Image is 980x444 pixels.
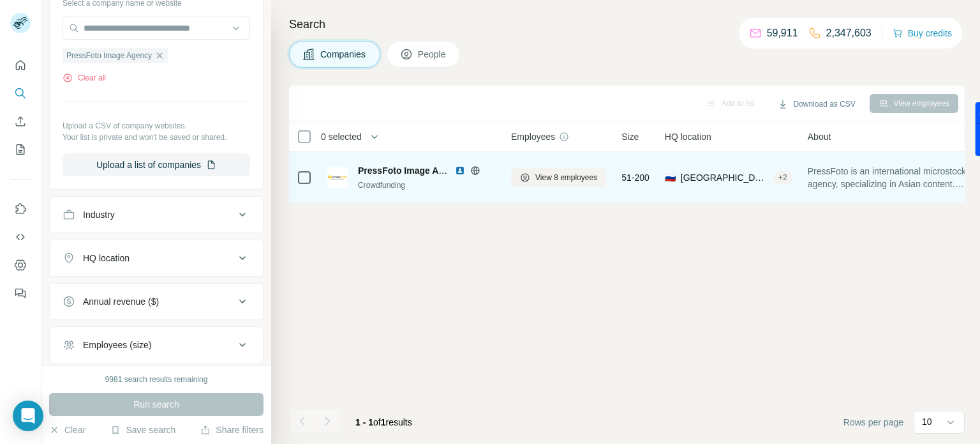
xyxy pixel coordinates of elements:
button: Annual revenue ($) [50,286,263,317]
button: Search [10,82,31,105]
span: Size [621,130,639,143]
button: My lists [10,138,31,161]
div: 9981 search results remaining [105,374,208,385]
button: HQ location [50,243,263,273]
button: Buy credits [893,24,952,42]
button: Enrich CSV [10,110,31,133]
button: Employees (size) [50,330,263,360]
div: Crowdfunding [358,180,496,191]
p: 10 [922,415,932,428]
button: Use Surfe on LinkedIn [10,197,31,220]
div: + 2 [773,172,792,183]
span: View 8 employees [535,172,597,183]
button: Upload a list of companies [63,153,250,176]
button: Feedback [10,282,31,305]
button: Clear all [63,72,106,84]
span: PressFoto Image Agency [66,50,152,61]
p: 2,347,603 [826,26,872,41]
button: Industry [50,199,263,230]
button: Share filters [200,424,264,436]
span: 🇷🇺 [665,171,676,184]
div: Employees (size) [83,339,151,351]
img: LinkedIn logo [455,165,465,176]
button: Dashboard [10,254,31,277]
p: Upload a CSV of company websites. [63,120,250,132]
span: People [418,48,447,61]
span: 0 selected [321,130,362,143]
p: Your list is private and won't be saved or shared. [63,132,250,143]
span: results [355,417,412,427]
p: 59,911 [767,26,798,41]
div: Annual revenue ($) [83,295,159,308]
span: of [373,417,381,427]
button: Save search [110,424,175,436]
span: 1 [381,417,386,427]
span: [GEOGRAPHIC_DATA], [GEOGRAPHIC_DATA] [681,171,768,184]
button: Download as CSV [769,95,864,114]
span: HQ location [665,130,711,143]
button: Quick start [10,54,31,77]
span: 51-200 [621,171,650,184]
div: HQ location [83,252,130,264]
div: Industry [83,208,115,221]
div: Open Intercom Messenger [13,401,43,431]
span: 1 - 1 [355,417,373,427]
button: View 8 employees [511,168,606,187]
span: About [808,130,831,143]
button: Use Surfe API [10,226,31,249]
img: Logo of PressFoto Image Agency [327,167,348,188]
span: PressFoto Image Agency [358,165,464,176]
span: Companies [320,48,367,61]
h4: Search [289,15,965,33]
span: Employees [511,130,555,143]
button: Clear [49,424,85,436]
span: Rows per page [843,416,903,429]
